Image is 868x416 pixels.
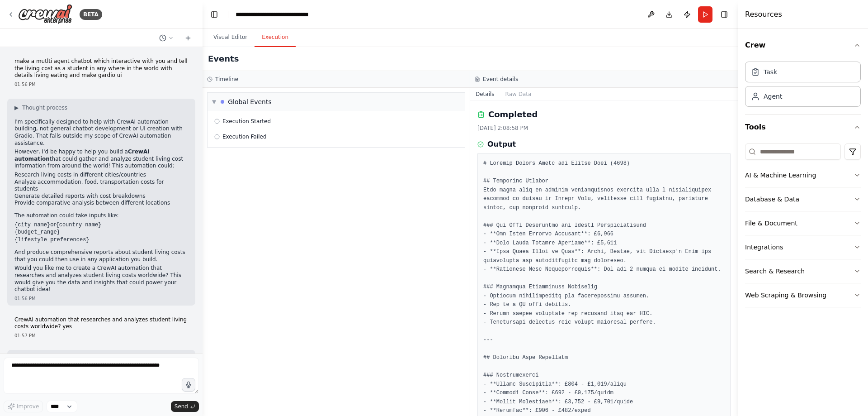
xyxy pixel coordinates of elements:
button: Details [470,88,500,100]
div: Global Events [228,97,272,106]
strong: CrewAI automation [14,148,150,162]
p: I'm specifically designed to help with CrewAI automation building, not general chatbot developmen... [14,119,188,147]
button: Send [171,401,199,412]
button: Hide right sidebar [718,8,731,21]
li: Analyze accommodation, food, transportation costs for students [14,179,188,193]
div: 01:56 PM [14,81,188,88]
button: Crew [745,33,861,58]
div: Tools [745,140,861,315]
span: Improve [17,403,39,410]
div: Agent [764,92,782,101]
button: Start a new chat [181,33,195,43]
li: Generate detailed reports with cost breakdowns [14,193,188,200]
nav: breadcrumb [236,10,309,19]
code: {budget_range} [14,229,60,235]
h2: Events [208,53,239,65]
button: AI & Machine Learning [745,163,861,187]
button: Improve [4,401,43,412]
h2: Completed [488,108,538,121]
button: Hide left sidebar [208,8,221,21]
p: And produce comprehensive reports about student living costs that you could then use in any appli... [14,249,188,263]
button: Search & Research [745,259,861,283]
div: BETA [80,9,102,20]
img: Logo [18,4,72,24]
code: {city_name} [14,222,50,228]
button: ▶Thought process [14,104,67,111]
p: make a mutlti agent chatbot which interactive with you and tell the living cost as a student in a... [14,58,188,79]
h3: Timeline [215,76,238,83]
p: CrewAI automation that researches and analyzes student living costs worldwide? yes [14,316,188,330]
h4: Resources [745,9,782,20]
button: Visual Editor [206,28,255,47]
p: The automation could take inputs like: [14,212,188,220]
div: Task [764,67,777,77]
div: 01:57 PM [14,332,188,339]
span: Send [175,403,188,410]
li: or [14,221,188,229]
h3: Event details [483,76,518,83]
button: Raw Data [500,88,537,100]
code: {country_name} [56,222,102,228]
button: Click to speak your automation idea [182,378,195,392]
button: File & Document [745,211,861,235]
div: [DATE] 2:08:58 PM [477,124,731,132]
button: Database & Data [745,187,861,211]
div: 01:56 PM [14,295,188,302]
li: Provide comparative analysis between different locations [14,200,188,207]
div: Crew [745,58,861,114]
span: Execution Started [222,118,271,125]
span: ▼ [212,98,216,105]
p: Would you like me to create a CrewAI automation that researches and analyzes student living costs... [14,265,188,293]
p: However, I'd be happy to help you build a that could gather and analyze student living cost infor... [14,148,188,170]
h3: Output [487,139,516,150]
span: Execution Failed [222,133,267,140]
button: Tools [745,115,861,140]
button: Execution [255,28,296,47]
button: Integrations [745,235,861,259]
button: Web Scraping & Browsing [745,283,861,307]
li: Research living costs in different cities/countries [14,172,188,179]
span: Thought process [22,104,67,111]
span: ▶ [14,104,19,111]
code: {lifestyle_preferences} [14,237,90,243]
button: Switch to previous chat [156,33,177,43]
